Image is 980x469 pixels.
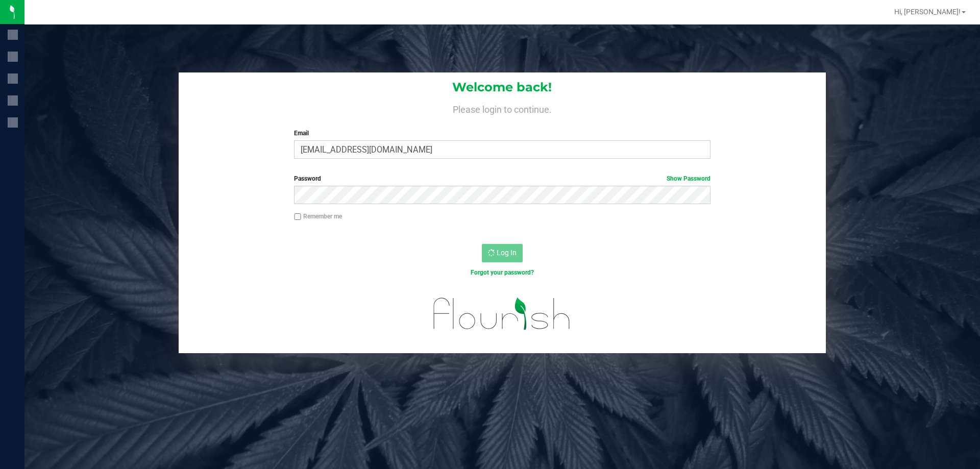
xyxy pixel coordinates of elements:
[497,249,517,257] span: Log In
[179,102,826,114] h4: Please login to continue.
[294,213,301,220] input: Remember me
[294,212,342,221] label: Remember me
[421,288,583,340] img: flourish_logo.svg
[294,129,710,138] label: Email
[894,8,961,16] span: Hi, [PERSON_NAME]!
[179,81,826,94] h1: Welcome back!
[294,175,321,182] span: Password
[482,244,523,262] button: Log In
[471,269,534,276] a: Forgot your password?
[667,175,710,182] a: Show Password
